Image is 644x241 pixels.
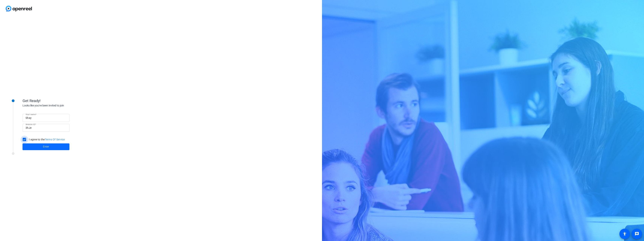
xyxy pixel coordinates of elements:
button: Enter [23,143,69,150]
mat-label: Session ID [26,123,35,125]
div: Get Ready! [23,98,98,104]
label: I agree to the [28,138,65,141]
a: Terms Of Service [45,138,65,141]
mat-label: Your name [26,113,35,115]
mat-icon: accessibility [622,232,627,236]
mat-icon: message [635,232,639,236]
span: Enter [43,145,49,149]
div: Looks like you've been invited to join [23,104,98,108]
